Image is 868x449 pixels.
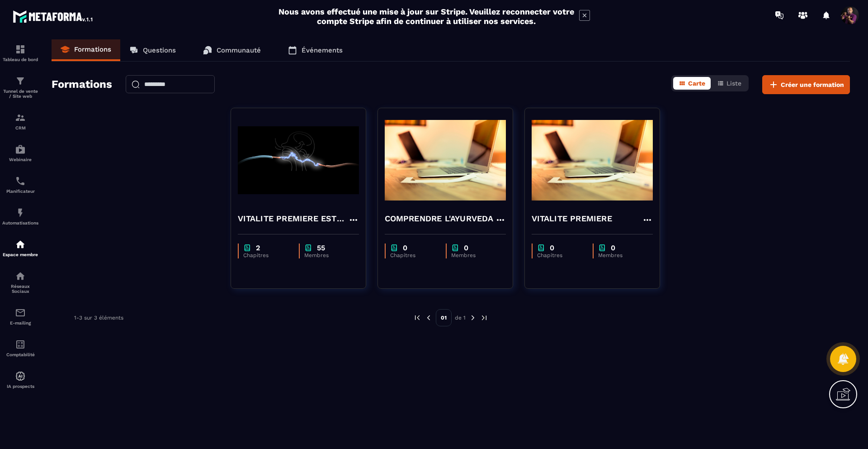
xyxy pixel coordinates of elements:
img: chapter [243,244,251,252]
p: 1-3 sur 3 éléments [74,315,123,321]
p: Membres [304,252,350,258]
p: 0 [464,244,468,252]
p: Réseaux Sociaux [2,284,38,294]
a: social-networksocial-networkRéseaux Sociaux [2,264,38,301]
p: 2 [256,244,260,252]
a: formation-backgroundVITALITE PREMIEREchapter0Chapitreschapter0Membres [524,108,671,300]
h4: VITALITE PREMIERE ESTRELLA [238,212,348,225]
a: automationsautomationsWebinaire [2,137,38,169]
p: Comptabilité [2,352,38,357]
img: formation [15,44,26,55]
p: Communauté [217,46,261,54]
img: automations [15,207,26,218]
span: Carte [688,80,705,87]
span: Liste [726,80,741,87]
img: next [469,314,477,322]
h4: VITALITE PREMIERE [532,212,612,225]
img: next [480,314,488,322]
p: Membres [598,252,644,258]
img: formation-background [385,115,506,205]
h2: Nous avons effectué une mise à jour sur Stripe. Veuillez reconnecter votre compte Stripe afin de ... [278,7,575,26]
a: Événements [279,39,352,61]
img: automations [15,371,26,382]
img: chapter [537,244,545,252]
img: formation-background [238,115,359,205]
a: Communauté [194,39,270,61]
a: Formations [52,39,120,61]
button: Liste [712,77,747,90]
img: automations [15,239,26,250]
button: Carte [673,77,711,90]
p: Automatisations [2,220,38,225]
p: 55 [317,244,325,252]
img: social-network [15,271,26,282]
img: accountant [15,339,26,350]
img: prev [425,314,433,322]
a: formation-backgroundVITALITE PREMIERE ESTRELLAchapter2Chapitreschapter55Membres [231,108,377,300]
img: chapter [451,244,459,252]
a: formationformationCRM [2,105,38,137]
p: 0 [403,244,407,252]
p: 01 [436,309,452,326]
p: Tunnel de vente / Site web [2,89,38,99]
img: email [15,307,26,318]
p: Membres [451,252,497,258]
h2: Formations [52,75,112,94]
img: scheduler [15,176,26,186]
img: chapter [390,244,398,252]
p: 0 [550,244,554,252]
p: Chapitres [537,252,584,258]
p: Chapitres [390,252,437,258]
a: schedulerschedulerPlanificateur [2,169,38,201]
a: automationsautomationsEspace membre [2,232,38,264]
p: CRM [2,125,38,130]
h4: COMPRENDRE L'AYURVEDA [385,212,494,225]
img: chapter [598,244,606,252]
button: Créer une formation [762,75,850,94]
span: Créer une formation [781,80,844,89]
p: Formations [74,45,111,53]
p: Webinaire [2,157,38,162]
a: accountantaccountantComptabilité [2,332,38,364]
a: formationformationTunnel de vente / Site web [2,69,38,105]
a: emailemailE-mailing [2,301,38,332]
p: Questions [143,46,176,54]
a: automationsautomationsAutomatisations [2,201,38,232]
img: chapter [304,244,312,252]
p: Tableau de bord [2,57,38,62]
a: formation-backgroundCOMPRENDRE L'AYURVEDAchapter0Chapitreschapter0Membres [377,108,524,300]
p: Espace membre [2,252,38,257]
p: IA prospects [2,384,38,389]
p: 0 [611,244,615,252]
img: prev [413,314,421,322]
img: automations [15,144,26,155]
p: de 1 [455,314,466,321]
p: Événements [302,46,343,54]
img: formation [15,76,26,86]
img: formation [15,112,26,123]
p: E-mailing [2,320,38,325]
a: formationformationTableau de bord [2,37,38,69]
img: logo [13,8,94,24]
p: Chapitres [243,252,290,258]
img: formation-background [532,115,653,205]
a: Questions [120,39,185,61]
p: Planificateur [2,189,38,194]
